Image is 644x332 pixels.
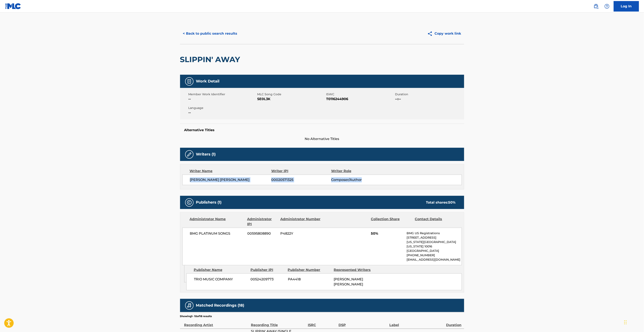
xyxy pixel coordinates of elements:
p: BMG US Registrations [407,231,461,235]
iframe: Chat Widget [623,312,644,332]
span: 00020571325 [271,177,331,182]
p: [GEOGRAPHIC_DATA] [407,249,461,253]
span: MLC Song Code [257,92,325,97]
span: 00595808890 [247,231,277,236]
div: Administrator Number [280,217,321,227]
p: [PHONE_NUMBER] [407,253,461,257]
span: P4822Y [280,231,321,236]
span: [PERSON_NAME] [PERSON_NAME] [190,177,271,182]
div: Help [603,2,611,10]
button: < Back to public search results [180,28,240,39]
div: Writer IPI [271,169,331,174]
div: Collection Share [371,217,412,227]
p: Showing 1 - 10 of 18 results [180,314,212,318]
div: DSP [338,318,387,328]
img: help [604,4,610,9]
span: BMG PLATINUM SONGS [190,231,244,236]
div: Administrator Name [190,217,244,227]
a: Log In [614,1,639,12]
div: Represented Writers [334,267,377,272]
p: [EMAIL_ADDRESS][DOMAIN_NAME] [407,257,461,262]
div: Writer Name [190,169,271,174]
img: Publishers [187,200,192,205]
div: Publisher Name [194,267,247,272]
img: search [594,4,599,9]
div: Administrator IPI [247,217,277,227]
div: Publisher IPI [250,267,285,272]
span: ISWC [326,92,394,97]
img: MLC Logo [5,3,21,9]
span: 50% [371,231,403,236]
div: Recording Artist [184,318,249,328]
span: -- [188,97,256,102]
button: Copy work link [424,28,464,39]
div: Label [389,318,444,328]
img: Matched Recordings [187,303,192,308]
div: Contact Details [415,217,456,227]
img: Copy work link [427,31,435,36]
span: Composer/Author [331,177,386,182]
span: 00524209773 [251,277,285,282]
div: Duration [446,318,462,328]
span: --:-- [395,97,463,102]
div: Publisher Number [288,267,331,272]
a: Public Search [592,2,600,10]
img: Writers [187,152,192,157]
h5: Publishers (1) [196,200,222,205]
span: [PERSON_NAME] [PERSON_NAME] [334,277,363,286]
span: Duration [395,92,463,97]
div: Writer Role [331,169,386,174]
div: Drag [624,316,627,329]
p: [STREET_ADDRESS] [407,235,461,240]
span: Language [188,106,256,110]
h2: SLIPPIN' AWAY [180,55,242,64]
img: Work Detail [187,79,192,84]
h5: Matched Recordings (18) [196,303,244,308]
span: -- [188,110,256,115]
div: Recording Title [251,318,306,328]
h5: Alternative Titles [184,128,460,132]
p: [US_STATE][GEOGRAPHIC_DATA][US_STATE] 10016 [407,240,461,249]
h5: Writers (1) [196,152,216,157]
div: ISRC [308,318,336,328]
span: 50 % [448,200,456,204]
span: TRIO MUSIC COMPANY [194,277,248,282]
span: T0116244906 [326,97,394,102]
div: Total shares: [426,200,456,205]
span: Member Work Identifier [188,92,256,97]
span: PA4418 [288,277,331,282]
h5: Work Detail [196,79,220,84]
span: SE0L3K [257,97,325,102]
span: No Alternative Titles [180,136,464,141]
